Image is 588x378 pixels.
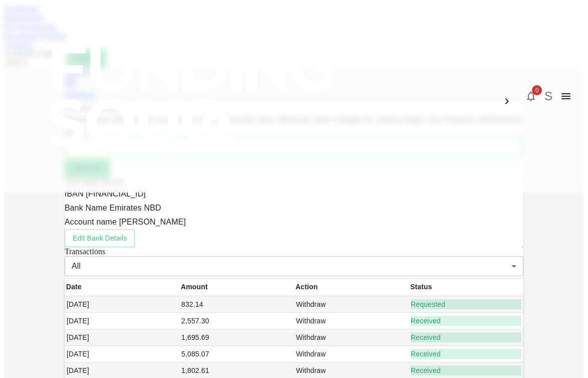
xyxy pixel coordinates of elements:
span: Transactions [65,247,105,256]
div: Received [411,332,521,342]
span: 0 [532,85,542,95]
td: Withdraw [294,346,409,362]
td: [DATE] [65,346,179,362]
span: العربية [501,85,521,93]
span: IBAN [65,190,84,198]
div: Requested [411,299,521,309]
div: Received [411,349,521,359]
td: 2,557.30 [179,313,294,329]
button: Edit Bank Details [65,229,135,247]
button: 0 [521,86,541,106]
span: [FINANCIAL_ID] [84,190,146,198]
div: Date [66,281,82,293]
td: Withdraw [294,329,409,346]
div: Action [296,281,318,293]
td: 1,695.69 [179,329,294,346]
td: [DATE] [65,296,179,313]
span: Account name [65,218,117,226]
span: Bank Name [65,204,107,212]
span: Emirates NBD [107,204,161,212]
td: Withdraw [294,313,409,329]
div: Status [410,281,432,293]
div: Received [411,365,521,375]
div: Received [411,316,521,326]
span: [PERSON_NAME] [117,218,186,226]
td: 5,085.07 [179,346,294,362]
td: [DATE] [65,313,179,329]
button: S [541,89,556,104]
td: 832.14 [179,296,294,313]
div: All [65,256,523,276]
td: Withdraw [294,296,409,313]
div: Amount [181,281,208,293]
td: [DATE] [65,329,179,346]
